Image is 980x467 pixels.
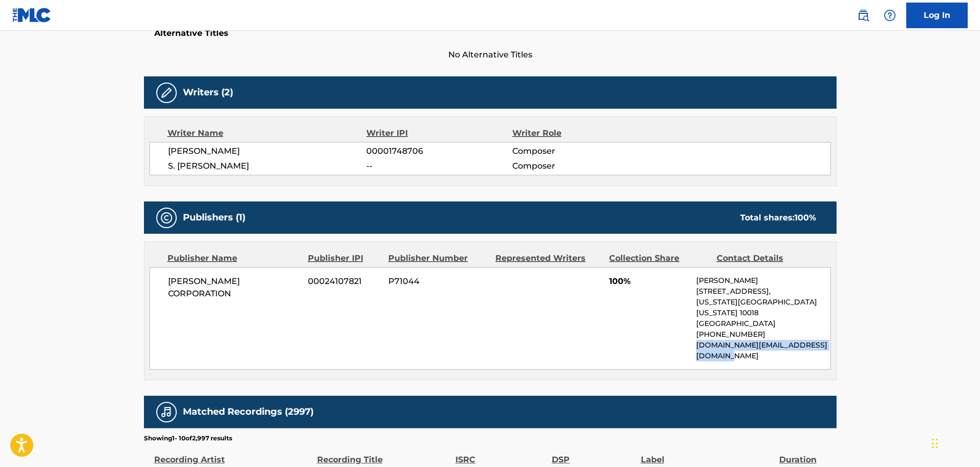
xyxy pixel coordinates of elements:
a: Public Search [853,5,873,26]
img: Publishers [160,212,173,224]
div: Publisher Name [168,252,300,265]
span: 100 % [795,213,816,222]
h5: Publishers (1) [183,212,245,224]
img: MLC Logo [12,8,52,23]
img: Writers [160,87,173,99]
div: Publisher Number [388,252,488,265]
a: Log In [906,3,968,28]
div: Publisher IPI [308,252,381,265]
h5: Alternative Titles [154,28,826,38]
span: -- [366,160,512,172]
span: Composer [512,145,645,157]
div: Total shares: [740,212,816,224]
div: DSP [552,443,635,466]
div: Recording Artist [154,443,312,466]
span: [PERSON_NAME] [168,145,367,157]
p: [PHONE_NUMBER] [696,329,830,340]
h5: Writers (2) [183,87,233,98]
img: help [884,9,896,22]
span: 00024107821 [308,275,381,288]
h5: Matched Recordings (2997) [183,406,314,418]
p: [DOMAIN_NAME][EMAIL_ADDRESS][DOMAIN_NAME] [696,340,830,361]
div: Writer IPI [366,127,512,139]
span: P71044 [388,275,488,288]
p: [STREET_ADDRESS], [696,286,830,297]
span: S. [PERSON_NAME] [168,160,367,172]
div: Recording Title [317,443,450,466]
span: 00001748706 [366,145,512,157]
span: Composer [512,160,645,172]
div: Collection Share [609,252,708,265]
p: [GEOGRAPHIC_DATA] [696,318,830,329]
img: Matched Recordings [160,406,173,418]
div: Drag [932,428,938,459]
span: 100% [609,275,689,288]
p: [US_STATE][GEOGRAPHIC_DATA][US_STATE] 10018 [696,297,830,318]
div: Contact Details [717,252,816,265]
span: [PERSON_NAME] CORPORATION [168,275,301,300]
p: Showing 1 - 10 of 2,997 results [144,434,232,443]
p: [PERSON_NAME] [696,275,830,286]
span: No Alternative Titles [144,49,837,61]
div: Label [641,443,774,466]
iframe: Chat Widget [929,418,980,467]
div: Writer Role [512,127,645,139]
div: Represented Writers [495,252,601,265]
div: ISRC [455,443,547,466]
div: Help [880,5,900,26]
div: Duration [779,443,831,466]
div: Writer Name [168,127,367,139]
img: search [857,9,869,22]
